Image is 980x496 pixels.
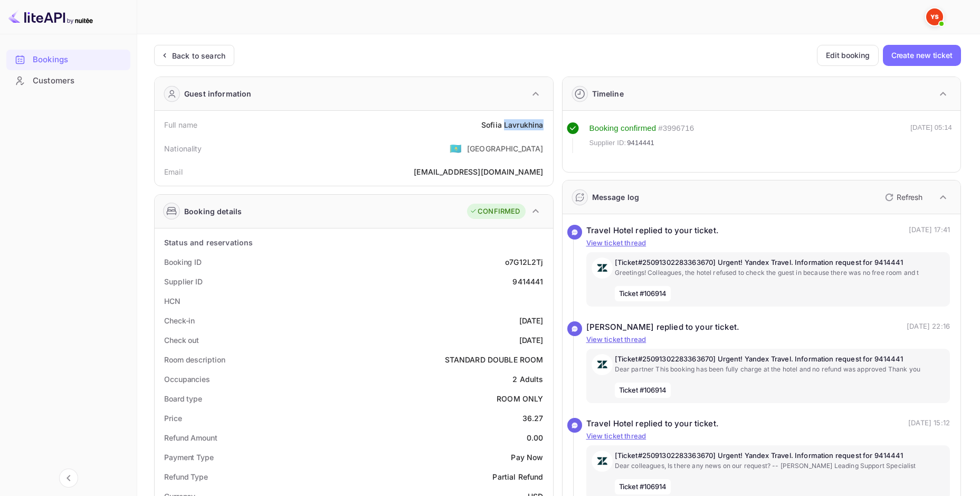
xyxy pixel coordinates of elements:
span: Ticket #106914 [615,383,671,398]
span: United States [450,139,462,158]
div: [DATE] [519,315,544,326]
a: Bookings [6,50,130,69]
div: 9414441 [512,276,543,287]
div: [DATE] 05:14 [910,122,952,153]
p: View ticket thread [586,238,950,249]
span: Ticket #106914 [615,479,671,495]
img: AwvSTEc2VUhQAAAAAElFTkSuQmCC [592,354,613,375]
div: Email [164,166,183,177]
img: LiteAPI logo [8,8,93,25]
p: View ticket thread [586,335,950,345]
p: [DATE] 15:12 [908,418,950,430]
span: 9414441 [627,138,654,148]
div: Timeline [592,88,624,99]
div: Booking ID [164,256,202,268]
div: Nationality [164,143,202,154]
div: Customers [33,75,125,87]
div: Payment Type [164,452,214,463]
div: HCN [164,295,180,307]
div: CONFIRMED [470,206,520,217]
p: Dear colleagues, Is there any news on our request? -- [PERSON_NAME] Leading Support Specialist [615,461,945,471]
div: Back to search [172,50,225,61]
div: Refund Type [164,471,208,482]
div: Supplier ID [164,276,203,287]
p: [DATE] 22:16 [907,321,950,333]
span: Ticket #106914 [615,286,671,302]
p: View ticket thread [586,431,950,442]
p: Refresh [897,192,922,203]
div: # 3996716 [658,122,694,135]
div: Price [164,413,182,424]
div: Customers [6,71,130,91]
div: Occupancies [164,374,210,385]
div: Partial Refund [492,471,543,482]
button: Edit booking [817,45,879,66]
div: Check out [164,335,199,346]
button: Create new ticket [883,45,961,66]
div: Full name [164,119,197,130]
div: Board type [164,393,202,404]
div: 0.00 [527,432,544,443]
div: Check-in [164,315,195,326]
span: Supplier ID: [589,138,626,148]
a: Customers [6,71,130,90]
div: Bookings [6,50,130,70]
div: 2 Adults [512,374,543,385]
img: AwvSTEc2VUhQAAAAAElFTkSuQmCC [592,257,613,279]
div: [PERSON_NAME] replied to your ticket. [586,321,740,333]
p: [Ticket#25091302283363670] Urgent! Yandex Travel. Information request for 9414441 [615,257,945,268]
p: [Ticket#25091302283363670] Urgent! Yandex Travel. Information request for 9414441 [615,354,945,365]
img: Yandex Support [926,8,943,25]
p: Greetings! Colleagues, the hotel refused to check the guest in because there was no free room and t [615,268,945,278]
div: Travel Hotel replied to your ticket. [586,418,719,430]
div: 36.27 [522,413,544,424]
button: Refresh [879,189,927,206]
div: Bookings [33,54,125,66]
div: Sofiia Lavrukhina [481,119,544,130]
div: ROOM ONLY [497,393,543,404]
div: [DATE] [519,335,544,346]
div: [EMAIL_ADDRESS][DOMAIN_NAME] [414,166,543,177]
button: Collapse navigation [59,469,78,488]
div: Room description [164,354,225,365]
div: [GEOGRAPHIC_DATA] [467,143,544,154]
div: Booking confirmed [589,122,656,135]
div: Refund Amount [164,432,217,443]
p: Dear partner This booking has been fully charge at the hotel and no refund was approved Thank you [615,365,945,374]
div: STANDARD DOUBLE ROOM [445,354,544,365]
div: o7G12L2Tj [505,256,543,268]
p: [DATE] 17:41 [909,225,950,237]
div: Guest information [184,88,252,99]
div: Message log [592,192,640,203]
div: Travel Hotel replied to your ticket. [586,225,719,237]
div: Pay Now [511,452,543,463]
p: [Ticket#25091302283363670] Urgent! Yandex Travel. Information request for 9414441 [615,451,945,461]
div: Booking details [184,206,242,217]
img: AwvSTEc2VUhQAAAAAElFTkSuQmCC [592,451,613,472]
div: Status and reservations [164,237,253,248]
